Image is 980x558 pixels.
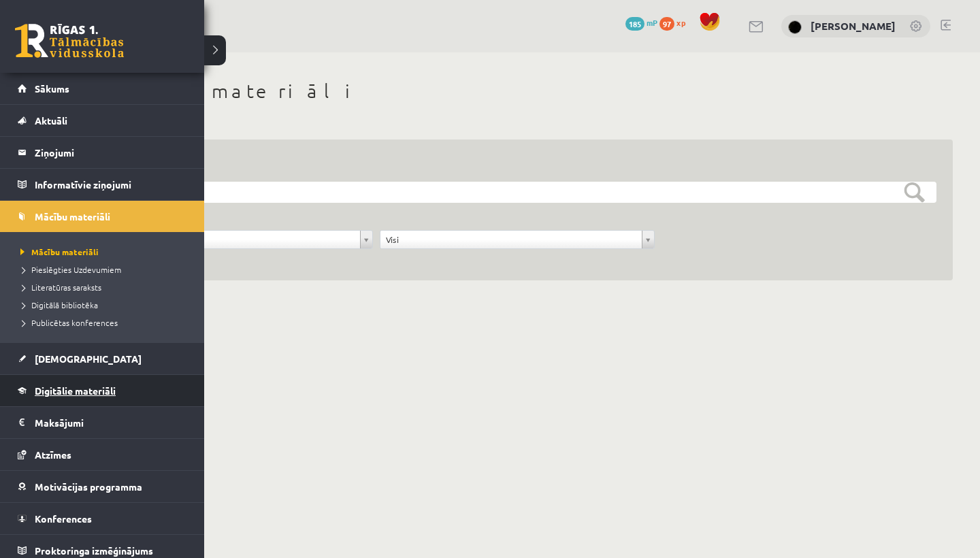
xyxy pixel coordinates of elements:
[18,169,187,200] a: Informatīvie ziņojumi
[35,384,116,397] span: Digitālie materiāli
[18,407,187,438] a: Maksājumi
[17,299,98,310] span: Digitālā bibliotēka
[35,352,142,365] span: [DEMOGRAPHIC_DATA]
[386,231,636,248] span: Visi
[18,105,187,136] a: Aktuāli
[659,17,692,28] a: 97 xp
[17,282,101,293] span: Literatūras saraksts
[98,156,920,174] h3: Filtrs
[104,231,355,248] span: Jebkuram priekšmetam
[35,210,110,223] span: Mācību materiāli
[35,82,69,95] span: Sākums
[18,201,187,232] a: Mācību materiāli
[35,480,142,493] span: Motivācijas programma
[18,73,187,104] a: Sākums
[35,407,187,438] legend: Maksājumi
[82,80,953,103] h1: Mācību materiāli
[18,343,187,374] a: [DEMOGRAPHIC_DATA]
[676,17,685,28] span: xp
[35,544,153,557] span: Proktoringa izmēģinājums
[18,439,187,470] a: Atzīmes
[625,17,657,28] a: 185 mP
[18,471,187,502] a: Motivācijas programma
[811,19,896,33] a: [PERSON_NAME]
[17,246,191,258] a: Mācību materiāli
[788,20,802,34] img: Amanda Solvita Hodasēviča
[35,114,67,127] span: Aktuāli
[99,231,372,248] a: Jebkuram priekšmetam
[17,317,118,328] span: Publicētas konferences
[17,299,191,311] a: Digitālā bibliotēka
[17,281,191,293] a: Literatūras saraksts
[35,512,92,525] span: Konferences
[17,264,121,275] span: Pieslēgties Uzdevumiem
[17,246,99,257] span: Mācību materiāli
[35,169,187,200] legend: Informatīvie ziņojumi
[647,17,657,28] span: mP
[18,503,187,534] a: Konferences
[18,137,187,168] a: Ziņojumi
[35,448,71,461] span: Atzīmes
[17,316,191,329] a: Publicētas konferences
[17,263,191,276] a: Pieslēgties Uzdevumiem
[380,231,654,248] a: Visi
[659,17,674,31] span: 97
[15,24,124,58] a: Rīgas 1. Tālmācības vidusskola
[35,137,187,168] legend: Ziņojumi
[625,17,644,31] span: 185
[18,375,187,406] a: Digitālie materiāli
